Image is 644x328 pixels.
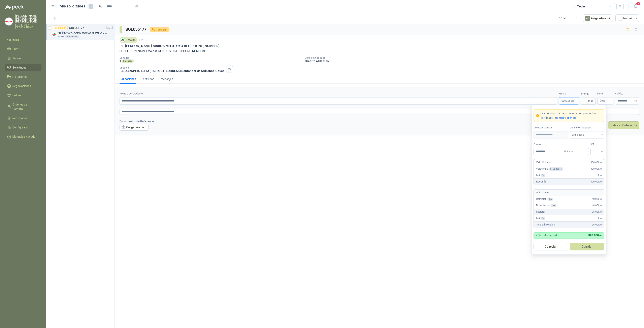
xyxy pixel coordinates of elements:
[615,92,639,96] label: Validez
[120,69,225,73] p: [GEOGRAPHIC_DATA], [STREET_ADDRESS] Santander de Quilichao , Cauca
[15,24,41,29] p: FERRETERIA [PERSON_NAME]
[590,167,602,171] span: 800.000
[601,100,605,102] span: 0
[52,26,68,30] div: Por cotizar
[559,92,579,96] label: Precio
[52,32,57,37] img: Company Logo
[592,223,602,227] span: 96.000
[125,26,147,33] h3: SOL056177
[549,167,563,171] div: x 1 Unidades
[120,119,154,124] p: Documentos de Referencia
[120,56,301,59] p: Cantidad
[12,116,27,120] span: Remisiones
[5,114,41,122] a: Remisiones
[599,198,602,200] span: ,00
[577,4,586,9] div: Todas
[58,31,108,35] p: PIE [PERSON_NAME] MARCA MITUTOYO REF [PHONE_NUMBER]
[139,38,147,42] p: [DATE]
[5,101,41,113] a: Órdenes de Compra
[99,5,102,8] span: search
[590,161,602,164] span: 800.000
[150,27,169,32] div: Por cotizar
[305,56,642,59] p: Condición de pago
[12,134,35,139] span: Manuales y ayuda
[592,210,602,214] span: 96.000
[572,100,574,102] span: ,00
[89,4,93,9] span: 1
[615,14,639,22] button: No Leídos
[120,49,639,53] p: PIE [PERSON_NAME] MARCA MITUTOYO REF [PHONE_NUMBER]
[12,102,38,111] span: Órdenes de Compra
[120,92,557,96] label: Nombre del producto
[536,191,549,195] p: Adicionales
[120,77,136,81] div: Cotizaciones
[599,211,602,213] span: ,00
[559,97,579,105] p: $800.000,00
[5,54,41,62] a: Tareas
[588,234,602,237] span: 896.000
[12,56,21,60] span: Tareas
[599,234,602,237] span: ,00
[536,234,559,237] p: Cobro al comprador
[536,114,539,117] span: exclamation-circle
[15,14,41,23] p: [PERSON_NAME] [PERSON_NAME] [PERSON_NAME]
[106,26,113,30] p: [DATE]
[599,161,602,164] span: ,00
[5,45,41,53] a: Chat
[551,204,557,207] div: 6 %
[563,100,574,102] span: 800.000
[536,167,563,171] p: Valor bruto
[598,216,602,220] span: 0
[12,84,31,88] span: Negociaciones
[5,5,25,10] img: Logo peakr
[46,24,115,40] a: Por cotizarSOL056177[DATE] Company LogoPIE [PERSON_NAME] MARCA MITUTOYO REF [PHONE_NUMBER]Patojit...
[599,217,602,219] span: ,00
[5,133,41,140] a: Manuales y ayuda
[564,149,586,155] span: Unitario
[135,4,138,8] span: close-circle
[600,100,601,102] span: $
[5,36,41,44] a: Inicio
[5,64,41,71] a: Solicitudes
[547,198,553,201] div: 6 %
[603,100,605,102] span: ,00
[142,77,154,81] div: Actividad
[12,38,19,42] span: Inicio
[570,126,604,130] label: Condición de pago
[592,197,602,201] span: 48.000
[5,18,13,25] img: Company Logo
[65,35,79,38] div: 1 Unidades
[5,82,41,90] a: Negociaciones
[541,174,545,177] div: %
[161,77,173,81] div: Mensajes
[536,210,545,214] p: Subtotal
[599,168,602,170] span: ,00
[5,73,41,81] a: Licitaciones
[120,59,121,63] p: 1
[534,142,562,146] label: Precio
[69,27,84,29] p: SOL056177
[5,124,41,131] a: Configuración
[12,65,26,70] span: Solicitudes
[12,75,27,79] span: Licitaciones
[536,161,551,164] p: Valor Unitario
[599,174,602,176] span: ,00
[536,197,553,201] p: Comisión
[598,173,602,177] span: 0
[12,47,19,51] span: Chat
[636,2,640,6] span: 6
[541,111,602,120] p: La condición de pago de este comprador ha cambiado.
[120,37,137,43] div: Patojito
[536,216,545,220] p: IVA
[632,3,639,10] button: 6
[554,116,576,119] span: no mostrar mas
[597,97,613,105] p: $ 0,00
[536,173,545,177] p: IVA
[592,204,602,207] span: 48.000
[590,180,602,184] span: 800.000
[536,180,546,184] p: Recibirás
[120,124,149,131] button: Cargar archivo
[608,121,639,129] button: Publicar Cotización
[120,66,225,69] p: Dirección
[5,91,41,99] a: Cotizar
